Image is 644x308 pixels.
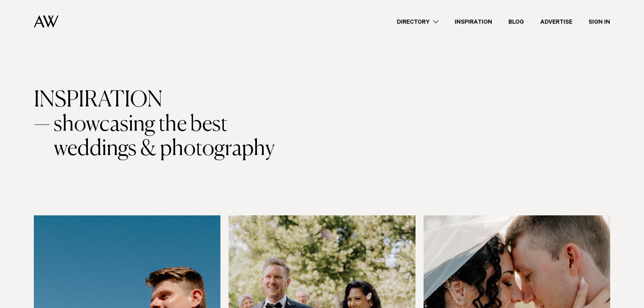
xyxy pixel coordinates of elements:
a: Advertise [532,17,580,26]
span: showcasing the best weddings & photography [54,113,304,161]
a: Directory [389,17,447,26]
span: — [34,113,50,161]
a: Blog [500,17,532,26]
img: Auckland Weddings Logo [34,15,58,28]
h1: INSPIRATION [34,88,610,161]
a: Inspiration [447,17,500,26]
a: Sign In [580,17,618,26]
